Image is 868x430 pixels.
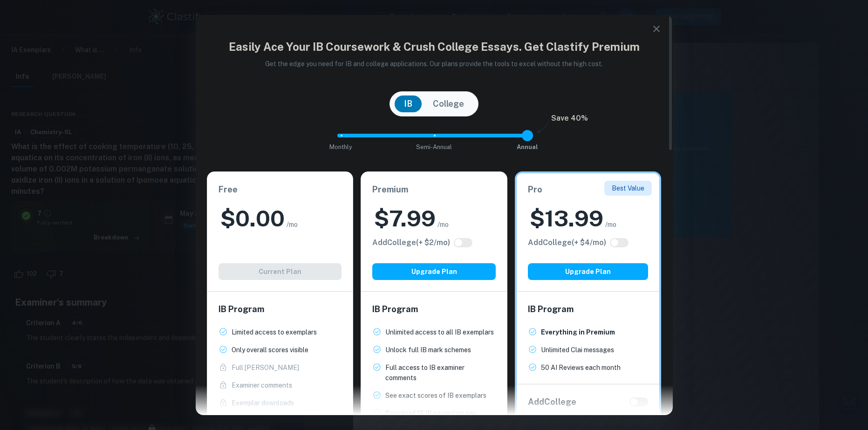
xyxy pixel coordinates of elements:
[232,345,308,355] p: Only overall scores visible
[219,303,342,316] h6: IB Program
[530,204,603,233] h2: $ 13.99
[541,362,621,373] p: 50 AI Reviews each month
[528,237,606,248] h6: Click to see all the additional College features.
[385,345,471,355] p: Unlock full IB mark schemes
[372,263,496,280] button: Upgrade Plan
[207,38,662,55] h4: Easily Ace Your IB Coursework & Crush College Essays. Get Clastify Premium
[537,118,549,134] img: subscription-arrow.svg
[329,143,352,150] span: Monthly
[528,183,649,196] h6: Pro
[605,219,616,230] span: /mo
[232,327,317,337] p: Limited access to exemplars
[424,96,473,112] button: College
[372,237,450,248] h6: Click to see all the additional College features.
[528,263,649,280] button: Upgrade Plan
[372,303,496,316] h6: IB Program
[252,59,616,69] p: Get the edge you need for IB and college applications. Our plans provide the tools to excel witho...
[551,113,588,129] h6: Save 40%
[395,96,422,112] button: IB
[232,380,292,390] p: Examiner comments
[541,327,615,337] p: Everything in Premium
[372,183,496,196] h6: Premium
[416,143,452,150] span: Semi-Annual
[220,204,285,233] h2: $ 0.00
[437,219,449,230] span: /mo
[528,303,649,316] h6: IB Program
[287,219,298,230] span: /mo
[612,183,644,193] p: Best Value
[541,345,614,355] p: Unlimited Clai messages
[232,362,299,373] p: Full [PERSON_NAME]
[517,143,538,150] span: Annual
[374,204,436,233] h2: $ 7.99
[219,183,342,196] h6: Free
[385,327,494,337] p: Unlimited access to all IB exemplars
[385,362,496,383] p: Full access to IB examiner comments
